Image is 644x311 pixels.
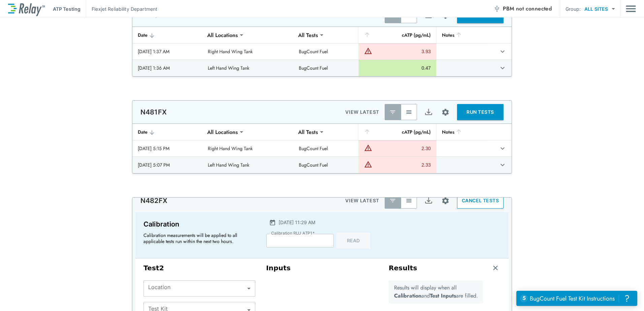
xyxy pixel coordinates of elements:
img: View All [406,109,412,115]
th: Date [132,124,202,140]
div: [DATE] 1:37 AM [138,48,197,55]
p: VIEW LATEST [345,108,379,116]
h3: Results [389,264,417,272]
img: Offline Icon [493,5,500,12]
td: Right Hand Wing Tank [202,43,293,60]
p: VIEW LATEST [345,197,379,205]
p: ATP Testing [53,5,80,12]
td: Left Hand Wing Tank [202,157,293,173]
div: Notes [442,31,482,39]
p: N482FX [140,197,167,205]
div: All Locations [202,28,243,42]
div: All Tests [293,125,323,139]
button: Site setup [437,103,454,121]
p: Calibration measurements will be applied to all applicable tests run within the next two hours. [143,232,251,244]
p: Group: [566,5,581,12]
button: Export [420,104,437,120]
button: Export [420,193,437,209]
td: BugCount Fuel [293,140,358,157]
div: [DATE] 5:15 PM [138,145,197,152]
div: [DATE] 5:07 PM [138,162,197,168]
span: PBM [503,4,552,13]
button: expand row [497,143,508,154]
img: Settings Icon [441,108,450,116]
button: expand row [497,62,508,74]
div: All Tests [293,28,323,42]
th: Date [132,27,202,43]
div: Notes [442,128,482,136]
td: BugCount Fuel [293,157,358,173]
button: CANCEL TESTS [457,193,504,209]
img: Export Icon [424,108,433,116]
p: Results will display when all and are filled. [394,284,478,300]
img: Latest [389,109,396,115]
div: 2.30 [374,145,431,152]
label: Calibration RLU ATP1 [271,231,315,236]
img: View All [406,197,412,204]
button: RUN TESTS [457,104,504,120]
td: Left Hand Wing Tank [202,60,293,76]
img: Drawer Icon [626,2,636,15]
img: Warning [364,144,372,152]
td: BugCount Fuel [293,60,358,76]
img: LuminUltra Relay [8,2,45,16]
button: expand row [497,159,508,171]
h3: Inputs [266,264,378,272]
td: BugCount Fuel [293,43,358,60]
p: N481FX [140,108,167,116]
div: 2.33 [374,162,431,168]
td: Right Hand Wing Tank [202,140,293,157]
table: sticky table [132,124,512,173]
button: PBM not connected [491,2,554,15]
div: 3.93 [374,48,431,55]
table: sticky table [132,27,512,76]
button: Site setup [437,192,454,210]
div: cATP (pg/mL) [364,31,431,39]
img: Calender Icon [269,219,276,226]
iframe: Resource center [516,291,637,306]
p: Calibration [143,219,254,230]
img: Remove [492,265,499,271]
span: not connected [516,5,552,12]
h3: Test 2 [143,264,255,272]
img: Warning [364,47,372,55]
div: [DATE] 1:36 AM [138,65,197,71]
img: Settings Icon [441,197,450,205]
b: Test Inputs [430,292,456,300]
p: [DATE] 11:29 AM [279,219,315,226]
p: Flexjet Reliability Department [92,5,157,12]
div: 0.47 [364,65,431,71]
img: Latest [389,197,396,204]
img: Warning [364,160,372,168]
div: cATP (pg/mL) [364,128,431,136]
b: Calibration [394,292,421,300]
button: Main menu [626,2,636,15]
img: Export Icon [424,197,433,205]
button: expand row [497,46,508,57]
div: All Locations [202,125,243,139]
